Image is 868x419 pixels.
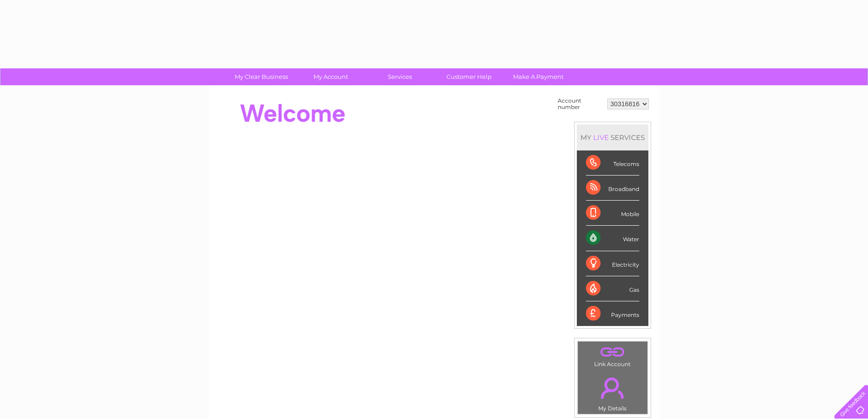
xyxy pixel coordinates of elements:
[293,68,368,85] a: My Account
[224,68,299,85] a: My Clear Business
[577,341,648,370] td: Link Account
[431,68,507,85] a: Customer Help
[586,201,639,226] div: Mobile
[591,133,611,142] div: LIVE
[586,176,639,201] div: Broadband
[586,150,639,176] div: Telecoms
[586,251,639,276] div: Electricity
[501,68,576,85] a: Make A Payment
[580,372,645,404] a: .
[362,68,437,85] a: Services
[580,344,645,360] a: .
[586,226,639,251] div: Water
[586,301,639,326] div: Payments
[577,370,648,414] td: My Details
[577,124,648,150] div: MY SERVICES
[586,276,639,301] div: Gas
[555,95,605,113] td: Account number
